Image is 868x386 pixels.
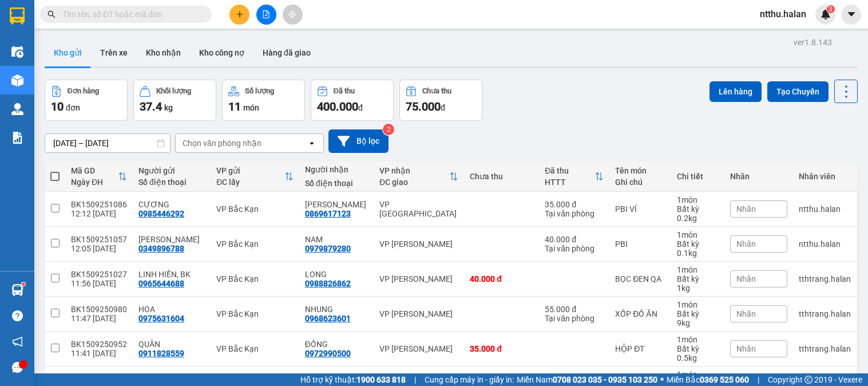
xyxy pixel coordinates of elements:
div: NAM [305,235,368,244]
button: Lên hàng [710,81,762,102]
span: ntthu.halan [751,7,815,21]
div: Tên món [615,166,665,175]
span: Hỗ trợ kỹ thuật: [300,373,406,386]
span: 10 [51,100,64,113]
div: 0975631604 [138,314,184,323]
div: 11:47 [DATE] [71,314,127,323]
input: Select a date range. [45,134,170,152]
div: tthtrang.halan [799,274,851,283]
div: HỘP ĐT [615,344,665,353]
th: Toggle SortBy [211,162,299,192]
div: 1 món [677,370,719,379]
span: | [414,373,416,386]
div: 12:12 [DATE] [71,209,127,218]
div: Đơn hàng [68,87,99,95]
img: warehouse-icon [11,284,23,296]
div: 0349896788 [138,244,184,253]
span: kg [164,103,173,112]
span: Nhãn [736,309,756,318]
div: 40.000 đ [545,235,604,244]
th: Toggle SortBy [539,162,609,192]
div: QUÂN [138,340,205,349]
div: Số điện thoại [138,178,205,187]
span: 3 [829,5,833,13]
img: icon-new-feature [821,9,831,19]
div: Mã GD [71,166,118,175]
button: file-add [256,5,276,25]
div: 0.5 kg [677,353,719,363]
div: BK1509251027 [71,270,127,279]
div: BỌC ĐEN QA [615,274,665,283]
div: 11:41 [DATE] [71,349,127,358]
div: 1 món [677,300,719,309]
div: 0968623601 [305,314,351,323]
div: Số lượng [245,87,274,95]
span: 75.000 [406,100,441,113]
span: search [47,10,56,18]
button: Chưa thu75.000đ [399,80,482,121]
button: caret-down [841,5,861,25]
span: caret-down [846,9,857,19]
div: tthtrang.halan [799,344,851,353]
strong: 0708 023 035 - 0935 103 250 [553,375,657,384]
div: 11:56 [DATE] [71,279,127,288]
div: PBI [615,239,665,249]
button: Số lượng11món [222,80,305,121]
div: Bất kỳ [677,274,719,283]
div: BK1509251086 [71,200,127,209]
div: BK1509250980 [71,305,127,314]
span: 400.000 [317,100,358,113]
div: 1 món [677,265,719,274]
div: VP [PERSON_NAME] [379,344,458,353]
div: Người nhận [305,165,368,174]
div: VP Bắc Kạn [216,309,293,318]
img: warehouse-icon [11,46,23,58]
div: CƯƠNG [138,200,205,209]
button: Đơn hàng10đơn [45,80,128,121]
span: message [12,362,23,373]
div: ĐỒNG [305,340,368,349]
div: LONG [305,270,368,279]
div: Bất kỳ [677,309,719,318]
div: ntthu.halan [799,204,851,214]
div: Ghi chú [615,178,665,187]
div: Đã thu [334,87,355,95]
div: Chưa thu [470,172,533,181]
div: VP Bắc Kạn [216,344,293,353]
button: Trên xe [91,39,137,66]
span: Cung cấp máy in - giấy in: [425,373,514,386]
span: plus [236,10,244,18]
sup: 2 [383,124,394,135]
div: 0972990500 [305,349,351,358]
div: VP nhận [379,166,449,175]
strong: 0369 525 060 [700,375,749,384]
div: 40.000 đ [470,274,533,283]
sup: 1 [22,282,25,286]
div: Bất kỳ [677,239,719,249]
div: 0911828559 [138,349,184,358]
div: Người gửi [138,166,205,175]
div: VP gửi [216,166,284,175]
span: Miền Bắc [667,373,749,386]
div: PBI VÍ [615,204,665,214]
button: Kho nhận [137,39,190,66]
span: | [758,373,759,386]
div: 0965644688 [138,279,184,288]
div: 0979879280 [305,244,351,253]
div: VP [PERSON_NAME] [379,309,458,318]
div: Bất kỳ [677,204,719,214]
div: 0.2 kg [677,214,719,223]
button: Kho gửi [45,39,91,66]
span: Nhãn [736,344,756,353]
div: 1 món [677,195,719,204]
div: 0.1 kg [677,249,719,258]
div: 35.000 đ [470,344,533,353]
div: HTTT [545,178,594,187]
div: 0988826862 [305,279,351,288]
button: Bộ lọc [328,129,389,153]
div: ver 1.8.143 [794,36,832,49]
div: 9 kg [677,318,719,328]
div: ĐC lấy [216,178,284,187]
div: ĐC giao [379,178,449,187]
div: tthtrang.halan [799,309,851,318]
